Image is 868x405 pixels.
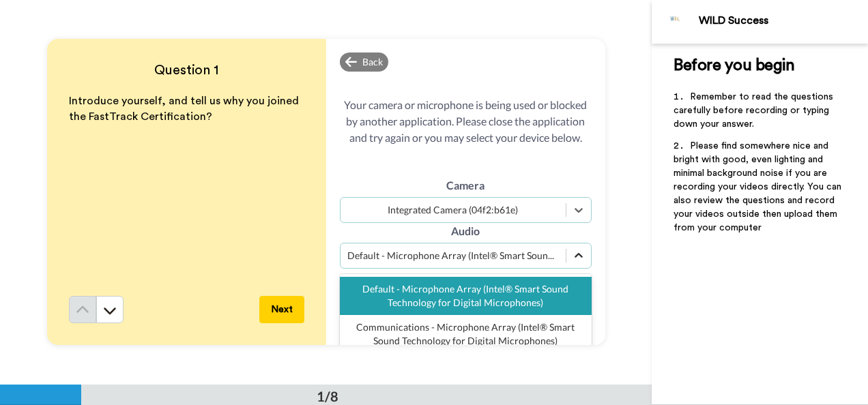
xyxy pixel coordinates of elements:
img: Profile Image [659,5,692,38]
div: WILD Success [699,14,867,27]
div: Back [340,52,389,72]
span: Before you begin [674,57,794,74]
h4: Question 1 [69,61,304,80]
label: Audio [451,223,480,239]
span: Introduce yourself, and tell us why you joined the FastTrack Certification? [69,95,302,122]
span: Back [362,55,383,69]
div: Default - Microphone Array (Intel® Smart Sound Technology for Digital Microphones) [347,249,559,262]
span: Your camera or microphone is being used or blocked by another application. Please close the appli... [340,97,592,146]
div: Integrated Camera (04f2:b61e) [347,203,559,217]
span: Remember to read the questions carefully before recording or typing down your answer. [674,92,836,129]
label: Quality [450,269,481,282]
div: Default - Microphone Array (Intel® Smart Sound Technology for Digital Microphones) [340,277,592,315]
div: Communications - Microphone Array (Intel® Smart Sound Technology for Digital Microphones) [340,315,592,353]
span: Please find somewhere nice and bright with good, even lighting and minimal background noise if yo... [674,141,844,232]
button: Next [259,296,304,323]
label: Camera [446,177,484,194]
